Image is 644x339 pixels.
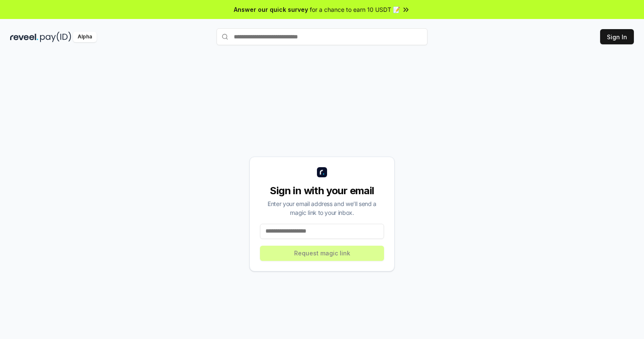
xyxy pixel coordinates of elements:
div: Sign in with your email [260,184,384,198]
div: Enter your email address and we’ll send a magic link to your inbox. [260,199,384,217]
img: reveel_dark [10,32,38,42]
div: Alpha [73,32,97,42]
img: pay_id [40,32,71,42]
span: Answer our quick survey [234,5,308,14]
span: for a chance to earn 10 USDT 📝 [310,5,400,14]
img: logo_small [317,167,327,177]
button: Sign In [600,29,634,44]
